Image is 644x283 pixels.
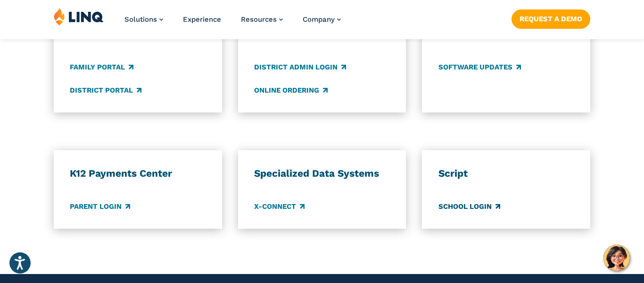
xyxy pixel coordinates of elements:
span: Resources [241,15,277,24]
a: Online Ordering [254,85,328,95]
h3: Specialized Data Systems [254,167,390,180]
h3: Script [438,167,574,180]
nav: Button Navigation [512,8,590,28]
a: Solutions [124,15,163,24]
a: District Portal [70,85,141,95]
a: X-Connect [254,201,305,212]
a: Software Updates [438,62,521,72]
h3: K12 Payments Center [70,167,206,180]
span: Company [303,15,335,24]
a: Experience [183,15,221,24]
button: Hello, have a question? Let’s chat. [603,245,630,271]
a: Parent Login [70,201,130,212]
nav: Primary Navigation [124,8,341,39]
a: Request a Demo [512,9,590,28]
img: LINQ | K‑12 Software [54,8,104,26]
a: District Admin Login [254,62,346,72]
a: Company [303,15,341,24]
span: Solutions [124,15,157,24]
a: Resources [241,15,283,24]
a: Family Portal [70,62,133,72]
a: School Login [438,201,500,212]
